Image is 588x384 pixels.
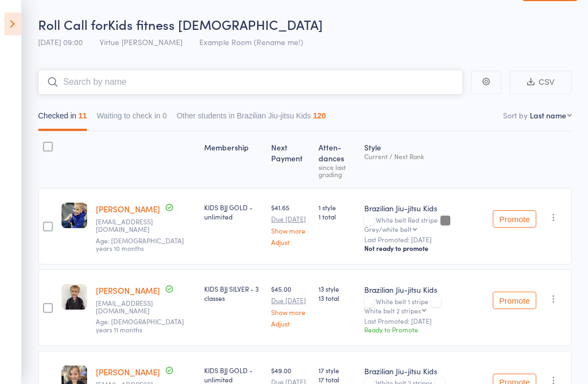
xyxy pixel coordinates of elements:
[364,216,484,232] div: White belt Red stripe
[503,110,528,121] label: Sort by
[364,225,412,232] div: Grey/white belt
[318,375,355,384] span: 17 total
[271,203,310,245] div: $41.65
[364,203,484,213] div: Brazilian Jiu-jitsu Kids
[318,293,355,303] span: 13 total
[204,284,262,303] div: KIDS BJJ SILVER - 3 classes
[364,298,484,314] div: White belt 1 stripe
[38,106,87,131] button: Checked in11
[62,284,87,310] img: image1721196710.png
[318,284,355,293] span: 13 style
[493,292,536,309] button: Promote
[271,309,310,316] a: Show more
[38,70,463,95] input: Search by name
[204,203,262,221] div: KIDS BJJ GOLD - unlimited
[38,36,83,47] span: [DATE] 09:00
[530,110,566,121] div: Last name
[96,285,160,296] a: [PERSON_NAME]
[271,320,310,327] a: Adjust
[271,227,310,234] a: Show more
[199,36,303,47] span: Example Room (Rename me!)
[364,317,484,325] small: Last Promoted: [DATE]
[271,238,310,245] a: Adjust
[318,163,355,178] div: since last grading
[108,15,323,33] span: Kids fitness [DEMOGRAPHIC_DATA]
[364,244,484,253] div: Not ready to promote
[78,111,87,120] div: 11
[97,106,167,131] button: Waiting to check in0
[96,299,167,315] small: Daisyvoid@gmail.com
[314,136,359,183] div: Atten­dances
[38,15,108,33] span: Roll Call for
[96,236,184,253] span: Age: [DEMOGRAPHIC_DATA] years 10 months
[364,307,421,314] div: White belt 2 stripes
[318,366,355,375] span: 17 style
[96,317,184,333] span: Age: [DEMOGRAPHIC_DATA] years 11 months
[176,106,326,131] button: Other students in Brazilian Jiu-jitsu Kids120
[271,297,310,304] small: Due [DATE]
[360,136,488,183] div: Style
[364,366,484,376] div: Brazilian Jiu-jitsu Kids
[96,366,160,377] a: [PERSON_NAME]
[200,136,267,183] div: Membership
[493,210,536,228] button: Promote
[271,284,310,327] div: $45.00
[364,284,484,295] div: Brazilian Jiu-jitsu Kids
[204,366,262,384] div: KIDS BJJ GOLD - unlimited
[163,111,167,120] div: 0
[510,71,572,94] button: CSV
[96,218,167,234] small: Mickandjenna@live.com
[271,215,310,223] small: Due [DATE]
[267,136,314,183] div: Next Payment
[364,236,484,243] small: Last Promoted: [DATE]
[62,203,87,228] img: image1753773615.png
[364,325,484,334] div: Ready to Promote
[313,111,326,120] div: 120
[318,212,355,221] span: 1 total
[100,36,182,47] span: Virtue [PERSON_NAME]
[96,203,160,215] a: [PERSON_NAME]
[318,203,355,212] span: 1 style
[364,153,484,160] div: Current / Next Rank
